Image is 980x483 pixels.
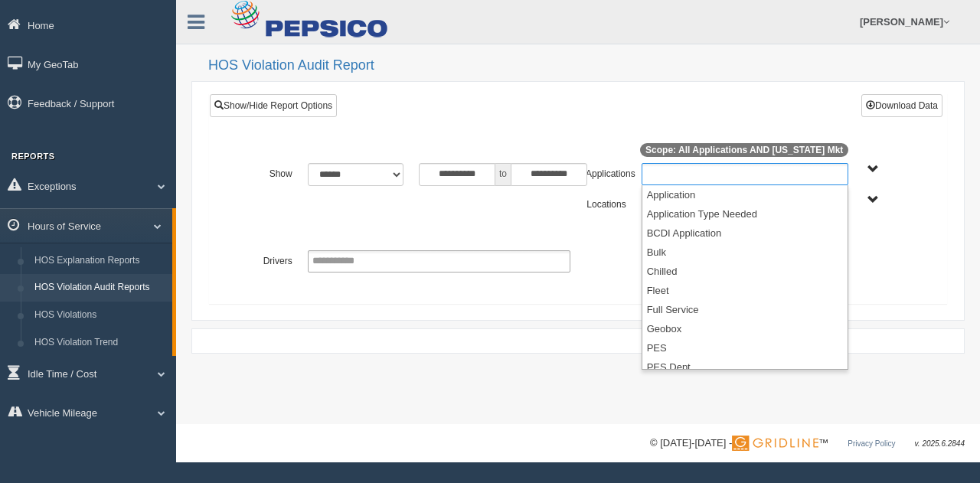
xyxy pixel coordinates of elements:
[244,250,300,269] label: Drivers
[642,338,848,357] li: PES
[642,300,848,319] li: Full Service
[642,262,848,281] li: Chilled
[495,163,511,186] span: to
[642,224,848,243] li: BCDI Application
[640,143,848,157] span: Scope: All Applications AND [US_STATE] Mkt
[578,194,634,212] label: Locations
[642,185,848,204] li: Application
[732,436,818,451] img: Gridline
[210,94,337,117] a: Show/Hide Report Options
[642,204,848,224] li: Application Type Needed
[28,302,172,329] a: HOS Violations
[28,274,172,302] a: HOS Violation Audit Reports
[642,357,848,377] li: PES Dept
[915,439,965,448] span: v. 2025.6.2844
[642,243,848,262] li: Bulk
[642,319,848,338] li: Geobox
[244,163,300,181] label: Show
[208,58,965,73] h2: HOS Violation Audit Report
[642,281,848,300] li: Fleet
[578,163,634,181] label: Applications
[28,247,172,275] a: HOS Explanation Reports
[848,439,895,448] a: Privacy Policy
[861,94,942,117] button: Download Data
[650,436,965,452] div: © [DATE]-[DATE] - ™
[28,329,172,357] a: HOS Violation Trend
